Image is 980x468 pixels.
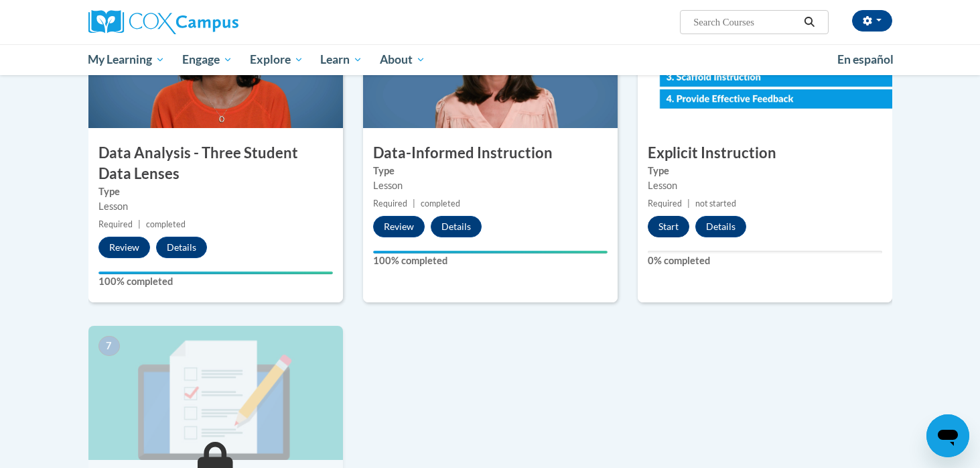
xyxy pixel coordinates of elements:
div: Main menu [68,44,912,75]
iframe: Button to launch messaging window [926,414,969,457]
span: Engage [182,52,232,68]
a: Cox Campus [88,10,343,34]
label: Type [648,164,882,178]
h3: Data Analysis - Three Student Data Lenses [88,143,343,184]
span: En español [837,52,894,66]
h3: Explicit Instruction [638,143,892,164]
button: Details [431,216,482,237]
span: completed [421,198,460,209]
button: Search [799,14,819,30]
span: Required [373,198,407,209]
button: Details [695,216,746,237]
span: Explore [250,52,303,68]
a: Learn [311,44,371,75]
div: Lesson [648,178,882,193]
label: Type [98,184,333,199]
a: Engage [173,44,241,75]
span: 7 [98,336,120,356]
button: Details [156,237,207,258]
span: Required [648,198,682,209]
img: Course Image [88,326,343,460]
label: Type [373,164,608,178]
span: About [380,52,425,68]
a: About [371,44,434,75]
label: 0% completed [648,253,882,268]
span: | [687,198,690,209]
span: My Learning [88,52,165,68]
a: Explore [241,44,312,75]
button: Review [373,216,425,237]
button: Account Settings [852,10,892,32]
input: Search Courses [692,14,799,30]
button: Start [648,216,689,237]
div: Lesson [373,178,608,193]
label: 100% completed [98,274,333,289]
div: Your progress [98,272,333,274]
span: Learn [320,52,362,68]
span: not started [695,198,736,209]
span: | [138,219,141,229]
a: En español [829,46,902,74]
label: 100% completed [373,253,608,268]
div: Your progress [373,251,608,253]
span: completed [146,219,186,229]
h3: Data-Informed Instruction [363,143,618,164]
a: My Learning [80,44,174,75]
div: Lesson [98,199,333,214]
img: Cox Campus [88,10,238,34]
span: | [413,198,415,209]
button: Review [98,237,150,258]
span: Required [98,219,133,229]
